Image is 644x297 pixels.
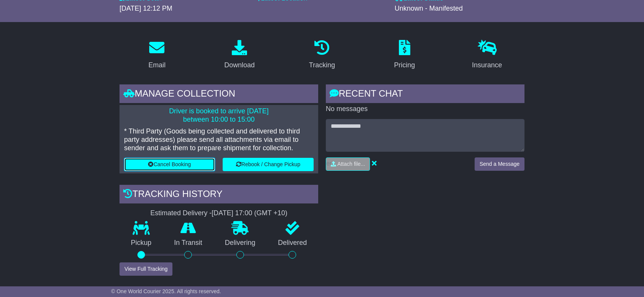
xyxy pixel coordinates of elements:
button: View Full Tracking [120,262,172,276]
div: Pricing [394,60,415,70]
span: © One World Courier 2025. All rights reserved. [111,288,221,294]
p: No messages [326,105,524,113]
div: Insurance [472,60,502,70]
span: Unknown - Manifested [395,5,463,12]
div: Tracking history [120,185,318,205]
p: In Transit [163,239,214,247]
p: Pickup [120,239,163,247]
p: Delivered [267,239,319,247]
button: Send a Message [475,157,524,171]
div: Estimated Delivery - [120,209,318,218]
div: Download [224,60,255,70]
button: Cancel Booking [124,158,215,171]
div: Tracking [309,60,335,70]
a: Download [219,37,260,73]
div: Manage collection [120,84,318,105]
div: Email [148,60,166,70]
button: Rebook / Change Pickup [223,158,314,171]
p: Driver is booked to arrive [DATE] between 10:00 to 15:00 [124,107,314,124]
a: Insurance [467,37,507,73]
div: [DATE] 17:00 (GMT +10) [212,209,287,218]
a: Email [143,37,171,73]
span: [DATE] 12:12 PM [120,5,172,12]
a: Tracking [304,37,340,73]
div: RECENT CHAT [326,84,524,105]
p: Delivering [214,239,267,247]
a: Pricing [389,37,420,73]
p: * Third Party (Goods being collected and delivered to third party addresses) please send all atta... [124,127,314,152]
